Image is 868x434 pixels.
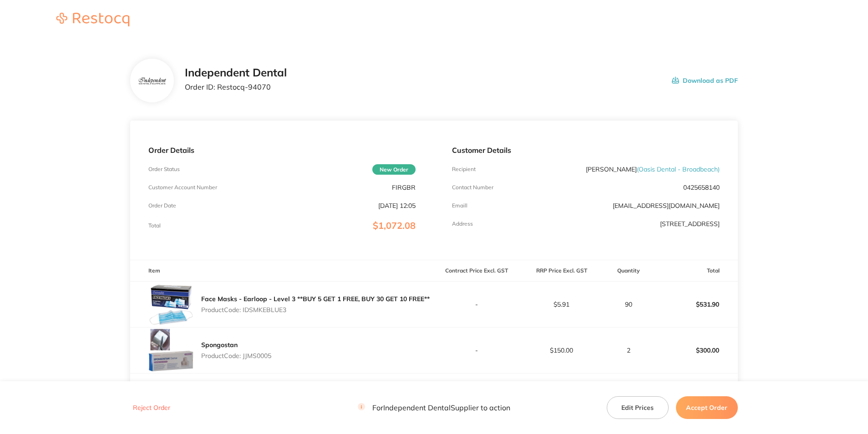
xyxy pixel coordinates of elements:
img: bmg1bDh4cA [148,373,194,419]
th: Contract Price Excl. GST [434,260,519,282]
p: FIRGBR [392,184,416,191]
a: [EMAIL_ADDRESS][DOMAIN_NAME] [613,202,720,210]
p: $300.00 [653,339,737,361]
button: Edit Prices [607,396,669,419]
p: Product Code: IDSMKEBLUE3 [201,306,430,313]
p: 0425658140 [683,184,720,191]
p: $531.90 [653,293,737,315]
span: $1,072.08 [373,220,416,231]
p: Total [148,222,161,229]
p: Order Date [148,202,176,209]
p: $150.00 [519,347,604,354]
button: Reject Order [130,404,173,412]
a: Face Masks - Earloop - Level 3 **BUY 5 GET 1 FREE, BUY 30 GET 10 FREE** [201,295,430,303]
p: For Independent Dental Supplier to action [358,404,510,412]
img: YXdvOTZ2cg [148,282,194,327]
p: Recipient [452,166,476,172]
p: Address [452,221,473,227]
p: $5.91 [519,301,604,308]
th: RRP Price Excl. GST [519,260,604,282]
img: Restocq logo [47,13,138,26]
button: Accept Order [676,396,738,419]
p: [STREET_ADDRESS] [660,220,720,227]
p: [PERSON_NAME] [586,166,720,173]
span: New Order [372,164,416,175]
th: Quantity [604,260,653,282]
p: Contact Number [452,184,493,191]
p: 2 [604,347,652,354]
button: Download as PDF [672,66,738,95]
img: a3NkYXExcg [148,328,194,373]
a: Spongostan [201,341,238,349]
p: [DATE] 12:05 [378,202,416,209]
th: Total [653,260,738,282]
p: Emaill [452,202,467,209]
p: Customer Account Number [148,184,217,191]
p: 90 [604,301,652,308]
p: Order Status [148,166,180,172]
span: ( Oasis Dental - Broadbeach ) [637,165,720,173]
p: Customer Details [452,146,719,154]
a: Restocq logo [47,13,138,28]
th: Item [130,260,434,282]
h2: Independent Dental [185,66,287,79]
img: bzV5Y2k1dA [137,76,167,86]
p: Product Code: JJMS0005 [201,352,271,359]
p: - [434,301,518,308]
p: Order ID: Restocq- 94070 [185,83,287,91]
p: Order Details [148,146,416,154]
p: - [434,347,518,354]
